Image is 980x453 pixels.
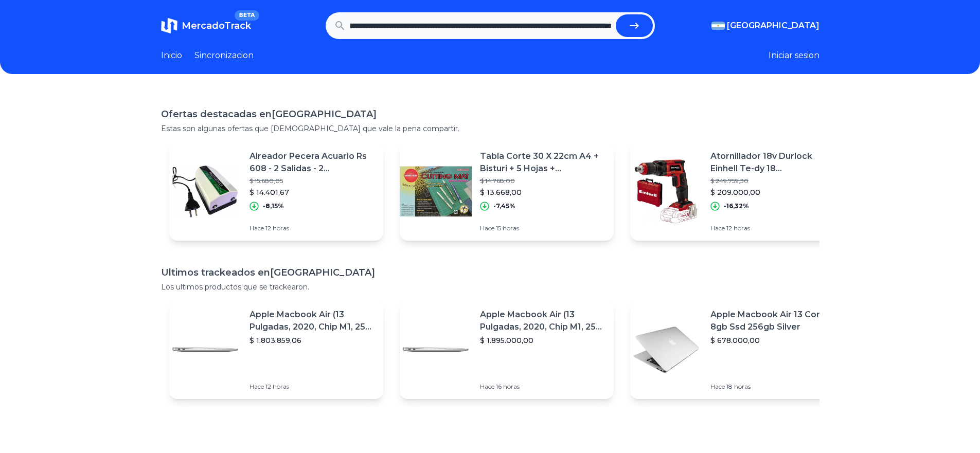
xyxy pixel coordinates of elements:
[250,335,375,346] p: $ 1.803.859,06
[480,224,605,232] p: Hace 15 horas
[400,142,614,241] a: Featured imageTabla Corte 30 X 22cm A4 + Bisturi + 5 Hojas + [PERSON_NAME]$ 14.768,00$ 13.668,00-...
[161,49,182,62] a: Inicio
[194,49,254,62] a: Sincronizacion
[493,202,515,210] p: -7,45%
[769,49,819,62] button: Iniciar sesion
[630,300,844,399] a: Featured imageApple Macbook Air 13 Core I5 8gb Ssd 256gb Silver$ 678.000,00Hace 18 horas
[182,20,251,31] span: MercadoTrack
[250,187,375,197] p: $ 14.401,67
[161,17,177,34] img: MercadoTrack
[480,309,605,333] p: Apple Macbook Air (13 Pulgadas, 2020, Chip M1, 256 Gb De Ssd, 8 Gb De Ram) - Plata
[250,383,375,391] p: Hace 12 horas
[250,177,375,185] p: $ 15.680,05
[710,383,836,391] p: Hace 18 horas
[161,107,819,121] h1: Ofertas destacadas en [GEOGRAPHIC_DATA]
[161,17,251,34] a: MercadoTrackBETA
[724,202,749,210] p: -16,32%
[630,142,844,241] a: Featured imageAtornillador 18v Durlock Einhell Te-dy 18 [PERSON_NAME]$ 249.759,30$ 209.000,00-16,...
[480,177,605,185] p: $ 14.768,00
[169,300,383,399] a: Featured imageApple Macbook Air (13 Pulgadas, 2020, Chip M1, 256 Gb De Ssd, 8 Gb De Ram) - Plata$...
[710,187,836,197] p: $ 209.000,00
[727,20,819,32] span: [GEOGRAPHIC_DATA]
[710,335,836,346] p: $ 678.000,00
[250,224,375,232] p: Hace 12 horas
[235,10,259,21] span: BETA
[480,150,605,175] p: Tabla Corte 30 X 22cm A4 + Bisturi + 5 Hojas + [PERSON_NAME]
[161,123,819,134] p: Estas son algunas ofertas que [DEMOGRAPHIC_DATA] que vale la pena compartir.
[400,314,472,386] img: Featured image
[400,300,614,399] a: Featured imageApple Macbook Air (13 Pulgadas, 2020, Chip M1, 256 Gb De Ssd, 8 Gb De Ram) - Plata$...
[710,177,836,185] p: $ 249.759,30
[480,187,605,197] p: $ 13.668,00
[711,20,819,32] button: [GEOGRAPHIC_DATA]
[169,155,241,227] img: Featured image
[161,282,819,292] p: Los ultimos productos que se trackearon.
[711,22,725,30] img: Argentina
[263,202,284,210] p: -8,15%
[630,155,702,227] img: Featured image
[630,314,702,386] img: Featured image
[161,265,819,280] h1: Ultimos trackeados en [GEOGRAPHIC_DATA]
[480,335,605,346] p: $ 1.895.000,00
[480,383,605,391] p: Hace 16 horas
[710,309,836,333] p: Apple Macbook Air 13 Core I5 8gb Ssd 256gb Silver
[710,150,836,175] p: Atornillador 18v Durlock Einhell Te-dy 18 [PERSON_NAME]
[250,309,375,333] p: Apple Macbook Air (13 Pulgadas, 2020, Chip M1, 256 Gb De Ssd, 8 Gb De Ram) - Plata
[169,314,241,386] img: Featured image
[169,142,383,241] a: Featured imageAireador Pecera Acuario Rs 608 - 2 Salidas - 2 Velocidades$ 15.680,05$ 14.401,67-8,...
[250,150,375,175] p: Aireador Pecera Acuario Rs 608 - 2 Salidas - 2 Velocidades
[400,155,472,227] img: Featured image
[710,224,836,232] p: Hace 12 horas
